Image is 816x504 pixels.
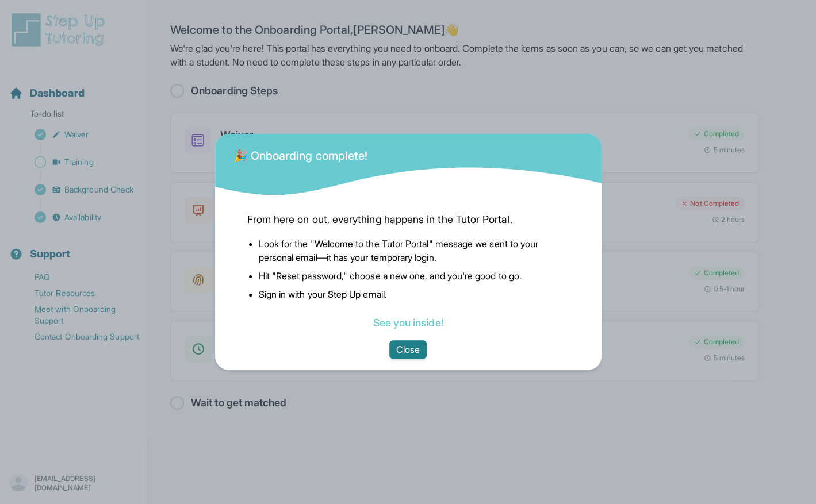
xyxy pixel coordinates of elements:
[373,317,443,329] a: See you inside!
[233,141,368,164] div: 🎉 Onboarding complete!
[247,211,569,228] span: From here on out, everything happens in the Tutor Portal.
[259,237,569,264] li: Look for the "Welcome to the Tutor Portal" message we sent to your personal email—it has your tem...
[259,269,569,283] li: Hit "Reset password," choose a new one, and you're good to go.
[259,287,569,301] li: Sign in with your Step Up email.
[389,340,427,359] button: Close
